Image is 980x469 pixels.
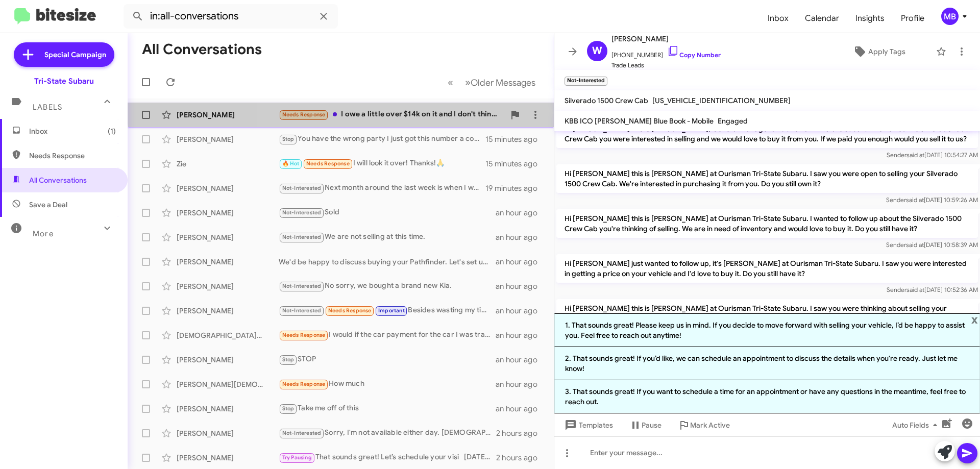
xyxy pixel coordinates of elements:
p: Hi [PERSON_NAME] this is [PERSON_NAME] at Ourisman Tri-State Subaru. I saw you were thinking abou... [556,299,978,328]
div: [PERSON_NAME] [177,257,279,267]
p: Hi [PERSON_NAME] just wanted to follow up, it's [PERSON_NAME] at Ourisman Tri-State Subaru. I saw... [556,254,978,283]
div: STOP [279,354,496,365]
span: Auto Fields [892,416,941,434]
span: said at [906,151,924,159]
input: Search [124,4,338,29]
a: Profile [893,4,933,33]
div: I will look it over! Thanks!🙏 [279,158,485,169]
a: Inbox [759,4,797,33]
span: Pause [642,416,661,434]
div: [PERSON_NAME] [177,134,279,144]
button: Apply Tags [826,42,931,61]
span: Stop [282,405,295,412]
div: Zie [177,159,279,169]
div: an hour ago [496,355,546,365]
button: Mark Active [670,416,738,434]
span: Not-Interested [282,283,322,289]
div: [DEMOGRAPHIC_DATA][PERSON_NAME] [177,330,279,340]
span: Sender [DATE] 10:59:26 AM [886,196,978,204]
span: Engaged [718,116,748,126]
div: Next month around the last week is when I will be selling to the highest bidder so I will let you... [279,182,485,194]
span: All Conversations [29,175,87,185]
div: an hour ago [496,281,546,291]
span: [US_VEHICLE_IDENTIFICATION_NUMBER] [652,96,791,105]
div: How much [279,378,496,390]
div: Sorry, I'm not available either day. [DEMOGRAPHIC_DATA] job. [279,427,496,439]
div: You have the wrong party I just got this number a couple of days ago they must've changed their n... [279,133,485,145]
h1: All Conversations [142,41,262,58]
p: Hi [PERSON_NAME] this is [PERSON_NAME] at Ourisman Tri-State Subaru. I saw you were open to selli... [556,164,978,193]
span: Needs Response [282,381,326,387]
span: Special Campaign [44,50,106,60]
div: [PERSON_NAME] [177,404,279,414]
span: Labels [33,103,62,112]
span: More [33,229,54,238]
span: KBB ICO [PERSON_NAME] Blue Book - Mobile [565,116,714,126]
a: Copy Number [667,51,721,59]
button: MB [933,8,969,25]
div: [PERSON_NAME] [177,428,279,438]
p: Hi [PERSON_NAME] this is [PERSON_NAME] at Ourisman Tri-State Subaru. I wanted to follow up about ... [556,209,978,238]
span: [PHONE_NUMBER] [611,45,721,60]
span: Save a Deal [29,200,67,210]
span: Needs Response [328,307,372,314]
span: said at [906,196,924,204]
span: W [592,43,602,59]
div: Tri-State Subaru [34,76,94,86]
span: Sender [DATE] 10:54:27 AM [887,151,978,159]
small: Not-Interested [565,77,607,86]
div: [PERSON_NAME] [177,110,279,120]
span: Not-Interested [282,307,322,314]
a: Special Campaign [14,42,114,67]
div: an hour ago [496,379,546,389]
p: Hi [PERSON_NAME] this is [PERSON_NAME], General Manager at Ourisman Tri-State Subaru. I reviewed ... [556,119,978,148]
span: x [971,313,978,326]
span: Inbox [29,126,116,136]
span: Not-Interested [282,430,322,436]
div: No sorry, we bought a brand new Kia. [279,280,496,292]
div: [PERSON_NAME] [177,208,279,218]
span: Apply Tags [868,42,905,61]
a: Insights [847,4,893,33]
a: Calendar [797,4,847,33]
span: Stop [282,356,295,363]
div: 2 hours ago [496,428,546,438]
span: said at [906,286,924,293]
span: Not-Interested [282,185,322,191]
span: Silverado 1500 Crew Cab [565,96,648,105]
span: Sender [DATE] 10:52:36 AM [887,286,978,293]
div: [PERSON_NAME][DEMOGRAPHIC_DATA] [177,379,279,389]
span: Try Pausing [282,454,312,461]
span: Needs Response [282,332,326,338]
div: MB [941,8,959,25]
div: an hour ago [496,232,546,242]
span: Needs Response [29,151,116,161]
span: Older Messages [471,77,535,88]
div: That sounds great! Let’s schedule your visi [DATE] when your ready . Looking forward to discussin... [279,452,496,463]
div: an hour ago [496,208,546,218]
button: Previous [442,72,459,93]
div: 19 minutes ago [485,183,546,193]
div: [PERSON_NAME] [177,306,279,316]
div: 15 minutes ago [485,134,546,144]
span: Sender [DATE] 10:58:39 AM [886,241,978,249]
div: an hour ago [496,330,546,340]
div: 2 hours ago [496,453,546,463]
span: (1) [108,126,116,136]
nav: Page navigation example [442,72,542,93]
span: Not-Interested [282,209,322,216]
span: Needs Response [282,111,326,118]
div: Sold [279,207,496,218]
div: an hour ago [496,404,546,414]
div: I owe a little over $14k on it and I don't think anyone would buy it for that amount [279,109,505,120]
span: « [448,76,453,89]
div: I would if the car payment for the car I was trading it for was a reasonable payment....looking f... [279,329,496,341]
li: 2. That sounds great! If you’d like, we can schedule an appointment to discuss the details when y... [554,347,980,380]
span: Trade Leads [611,60,721,70]
div: We are not selling at this time. [279,231,496,243]
div: 15 minutes ago [485,159,546,169]
li: 3. That sounds great! If you want to schedule a time for an appointment or have any questions in ... [554,380,980,413]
